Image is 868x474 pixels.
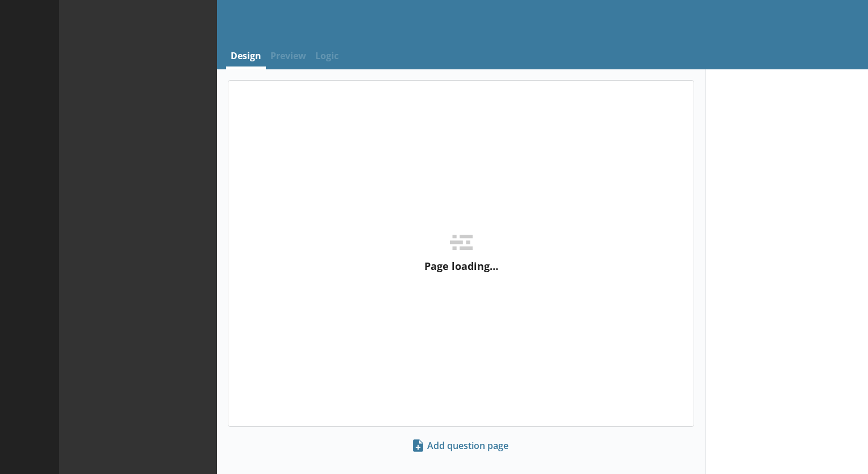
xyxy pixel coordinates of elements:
span: Preview [266,45,311,69]
a: Design [226,45,266,69]
button: Add question page [408,436,514,455]
span: Add question page [409,436,513,455]
p: Page loading… [424,259,498,273]
span: Logic [311,45,343,69]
